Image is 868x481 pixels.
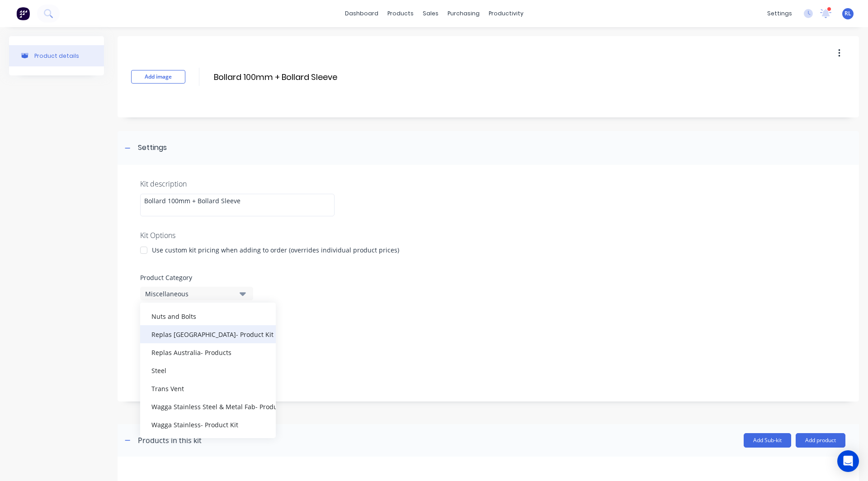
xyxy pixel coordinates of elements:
div: Product details [34,52,79,59]
div: Wagga Stainless- Product Kit [140,416,276,434]
span: RL [844,9,851,18]
label: Product Category [140,273,836,282]
div: Products in this kit [138,435,202,446]
div: sales [418,7,443,20]
div: products [383,7,418,20]
div: Open Intercom Messenger [837,450,859,472]
div: Replas [GEOGRAPHIC_DATA]- Product Kit [140,325,276,343]
div: productivity [484,7,528,20]
div: Nuts and Bolts [140,307,276,325]
button: Add Sub-kit [744,433,791,448]
div: Trans Vent [140,379,276,397]
div: Steel [140,361,276,379]
div: Kit description [140,178,836,189]
img: Factory [16,7,30,20]
button: Miscellaneous [140,287,253,300]
div: Bollard 100mm + Bollard Sleeve [140,194,335,216]
button: Product details [9,45,104,66]
div: Kit Options [140,230,836,241]
div: settings [763,7,797,20]
button: Add image [131,70,185,84]
div: Settings [138,142,167,154]
div: Wagga Stainless Steel & Metal Fab- Products [140,397,276,416]
div: Replas Australia- Products [140,343,276,361]
div: Use custom kit pricing when adding to order (overrides individual product prices) [152,245,399,255]
button: Add product [796,433,845,448]
input: Enter kit name [213,70,373,84]
div: purchasing [443,7,484,20]
div: Miscellaneous [145,289,233,299]
a: dashboard [340,7,383,20]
